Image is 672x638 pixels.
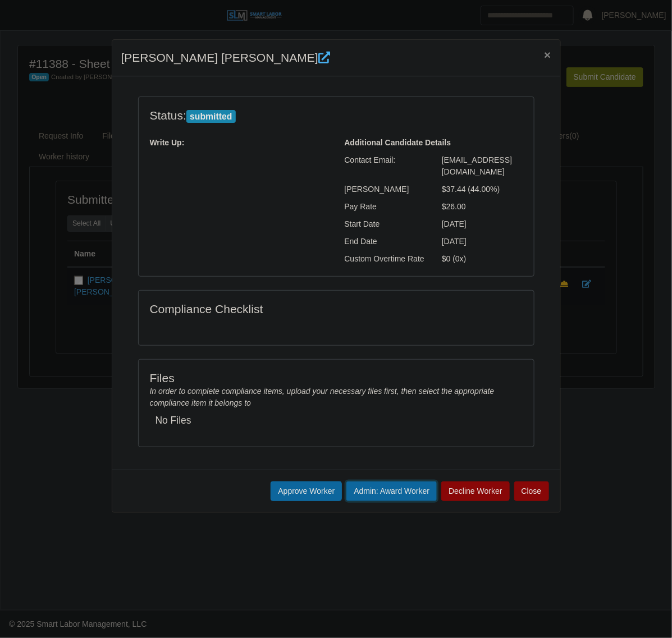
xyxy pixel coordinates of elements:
div: Pay Rate [336,201,434,213]
button: Close [514,481,549,501]
div: Custom Overtime Rate [336,253,434,265]
b: Additional Candidate Details [345,138,451,147]
span: [EMAIL_ADDRESS][DOMAIN_NAME] [442,155,512,176]
button: Decline Worker [441,481,509,501]
h4: Status: [150,108,426,123]
button: Admin: Award Worker [346,481,437,501]
span: [DATE] [442,237,467,246]
div: [PERSON_NAME] [336,183,434,195]
button: Close [535,40,560,70]
div: $37.44 (44.00%) [433,183,531,195]
button: Approve Worker [271,481,342,501]
div: Start Date [336,218,434,230]
h4: [PERSON_NAME] [PERSON_NAME] [121,49,330,67]
div: [DATE] [433,218,531,230]
i: In order to complete compliance items, upload your necessary files first, then select the appropr... [150,387,495,407]
h4: Files [150,371,523,385]
div: End Date [336,236,434,247]
div: Contact Email: [336,154,434,178]
span: × [544,48,551,61]
b: Write Up: [150,138,185,147]
h5: No Files [156,415,517,426]
span: submitted [186,110,236,123]
h4: Compliance Checklist [150,302,393,316]
span: $0 (0x) [442,254,467,263]
div: $26.00 [433,201,531,213]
